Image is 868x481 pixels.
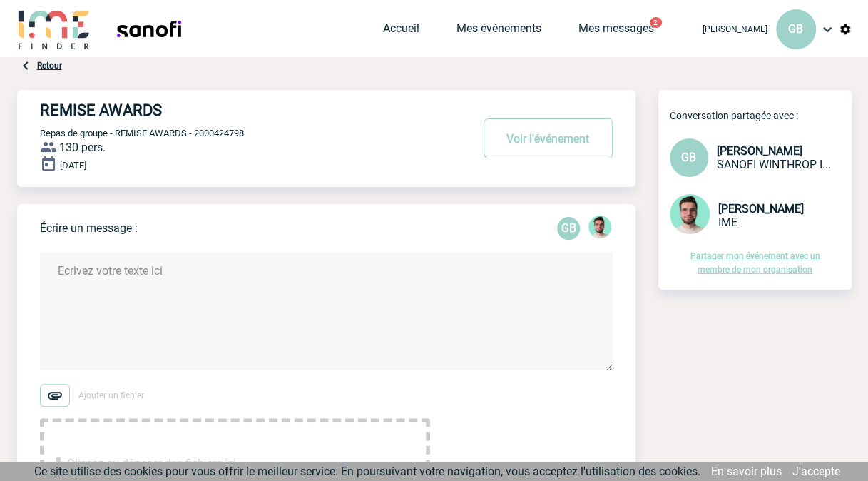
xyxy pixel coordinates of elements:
[650,17,662,28] button: 2
[718,202,804,216] span: [PERSON_NAME]
[78,390,144,400] span: Ajouter un fichier
[703,24,767,34] span: [PERSON_NAME]
[557,217,580,240] div: Geoffroy BOUDON
[670,110,852,121] p: Conversation partagée avec :
[17,9,91,49] img: IME-Finder
[484,118,613,158] button: Voir l'événement
[456,21,541,41] a: Mes événements
[718,216,737,229] span: IME
[59,141,106,154] span: 130 pers.
[50,455,67,472] img: file_download.svg
[670,194,710,234] img: 121547-2.png
[788,22,803,36] span: GB
[711,465,782,478] a: En savoir plus
[557,217,580,240] p: GB
[588,216,611,238] img: 121547-2.png
[383,21,419,41] a: Accueil
[40,221,138,235] p: Écrire un message :
[717,144,802,158] span: [PERSON_NAME]
[37,61,62,71] a: Retour
[578,21,654,41] a: Mes messages
[40,101,429,119] h4: REMISE AWARDS
[717,158,831,171] span: SANOFI WINTHROP INDUSTRIE
[792,465,840,478] a: J'accepte
[40,128,244,138] span: Repas de groupe - REMISE AWARDS - 2000424798
[690,251,820,275] a: Partager mon événement avec un membre de mon organisation
[34,465,700,478] span: Ce site utilise des cookies pour vous offrir le meilleur service. En poursuivant votre navigation...
[588,216,611,241] div: Benjamin ROLAND
[60,160,86,171] span: [DATE]
[681,151,696,164] span: GB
